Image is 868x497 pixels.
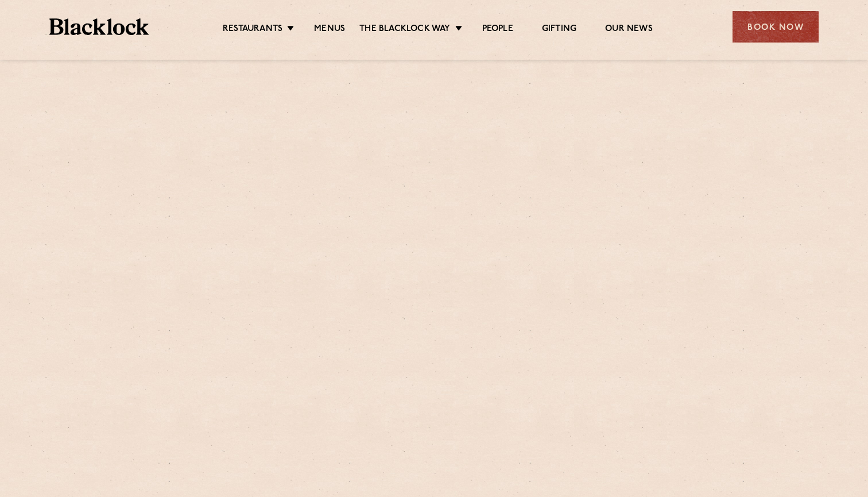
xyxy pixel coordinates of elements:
div: Book Now [733,11,819,43]
a: The Blacklock Way [359,24,450,36]
a: Restaurants [223,24,282,36]
a: Gifting [542,24,576,36]
a: People [482,24,513,36]
img: BL_Textured_Logo-footer-cropped.svg [49,18,149,35]
a: Our News [605,24,653,36]
a: Menus [314,24,345,36]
